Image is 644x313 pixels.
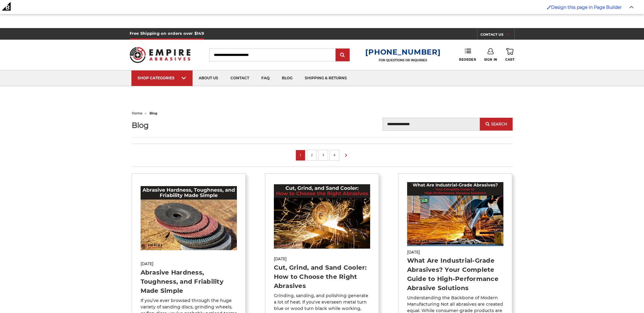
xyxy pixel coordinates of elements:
img: Cut, Grind, and Sand Cooler: How to Choose the Right Abrasives [274,184,370,248]
img: Empire Abrasives [130,43,191,67]
img: Abrasive Hardness, Toughness, and Friability Made Simple [141,186,237,250]
a: Cut, Grind, and Sand Cooler: How to Choose the Right Abrasives [274,264,367,290]
button: Search [480,118,512,131]
span: [DATE] [274,256,370,262]
span: Search [491,122,507,126]
a: CONTACT US [480,31,514,40]
span: Reorder [459,58,476,62]
a: Reorder [459,48,476,61]
img: Close Admin Bar [629,6,634,9]
a: about us [193,70,224,86]
p: FOR QUESTIONS OR INQUIRIES [365,58,440,62]
h1: Blog [132,121,246,129]
span: blog [149,111,157,115]
a: Abrasive Hardness, Toughness, and Friability Made Simple [141,269,223,294]
a: shipping & returns [299,70,353,86]
a: 2 [309,152,315,158]
a: 1 [297,152,304,158]
a: What Are Industrial-Grade Abrasives? Your Complete Guide to High-Performance Abrasive Solutions [407,257,499,292]
a: 3 [320,152,326,158]
div: SHOP CATEGORIES [138,76,186,80]
span: Sign In [484,58,497,62]
span: [DATE] [141,261,237,267]
a: contact [224,70,255,86]
a: Cart [505,48,514,62]
h5: Free Shipping on orders over $149 [130,28,204,40]
img: Enabled brush for page builder edit. [547,5,551,9]
a: 4 [331,152,337,158]
span: [DATE] [407,250,504,255]
img: What Are Industrial-Grade Abrasives? Your Complete Guide to High-Performance Abrasive Solutions [407,182,504,246]
a: faq [255,70,276,86]
a: home [132,111,142,115]
input: Submit [337,49,349,61]
a: [PHONE_NUMBER] [365,48,440,56]
a: Enabled brush for page builder edit. Design this page in Page Builder [544,2,625,13]
span: Cart [505,58,514,62]
a: blog [276,70,299,86]
span: Design this page in Page Builder [551,5,622,10]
